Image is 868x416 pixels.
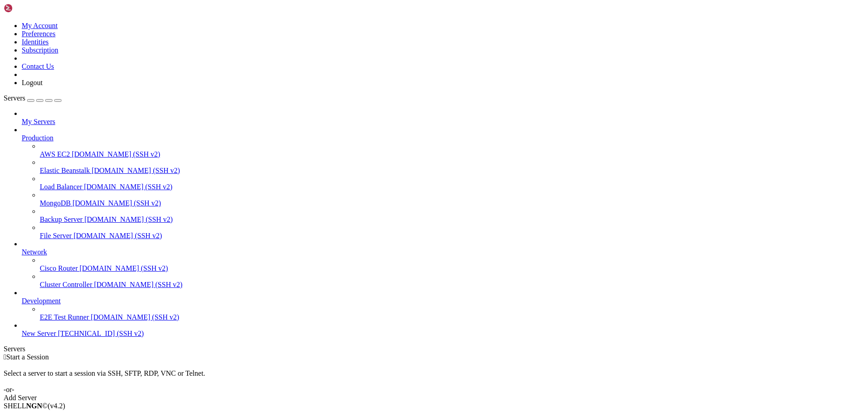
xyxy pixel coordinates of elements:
[74,232,162,239] span: [DOMAIN_NAME] (SSH v2)
[22,248,864,256] a: Network
[4,402,65,410] span: SHELL ©
[4,345,864,353] div: Servers
[22,134,864,142] a: Production
[40,232,864,240] a: File Server [DOMAIN_NAME] (SSH v2)
[22,321,864,338] li: New Server [TECHNICAL_ID] (SSH v2)
[40,199,71,207] span: MongoDB
[22,79,42,86] a: Logout
[22,297,61,305] span: Development
[40,191,864,207] li: MongoDB [DOMAIN_NAME] (SSH v2)
[40,281,864,289] a: Cluster Controller [DOMAIN_NAME] (SSH v2)
[72,150,160,158] span: [DOMAIN_NAME] (SSH v2)
[48,402,66,410] span: 4.2.0
[22,110,864,126] li: My Servers
[80,264,168,272] span: [DOMAIN_NAME] (SSH v2)
[22,30,56,38] a: Preferences
[4,94,61,102] a: Servers
[26,402,42,410] b: NGN
[40,313,89,321] span: E2E Test Runner
[40,264,864,273] a: Cisco Router [DOMAIN_NAME] (SSH v2)
[40,281,92,288] span: Cluster Controller
[22,289,864,321] li: Development
[4,4,56,13] img: Shellngn
[84,183,173,191] span: [DOMAIN_NAME] (SSH v2)
[40,232,72,239] span: File Server
[22,126,864,240] li: Production
[40,264,78,272] span: Cisco Router
[94,281,183,288] span: [DOMAIN_NAME] (SSH v2)
[22,46,58,54] a: Subscription
[40,224,864,240] li: File Server [DOMAIN_NAME] (SSH v2)
[72,199,161,207] span: [DOMAIN_NAME] (SSH v2)
[85,215,173,223] span: [DOMAIN_NAME] (SSH v2)
[4,394,864,402] div: Add Server
[22,330,56,337] span: New Server
[40,305,864,321] li: E2E Test Runner [DOMAIN_NAME] (SSH v2)
[40,256,864,273] li: Cisco Router [DOMAIN_NAME] (SSH v2)
[22,297,864,305] a: Development
[22,38,49,46] a: Identities
[22,22,58,29] a: My Account
[40,183,82,191] span: Load Balancer
[22,118,864,126] a: My Servers
[22,248,47,256] span: Network
[40,183,864,191] a: Load Balancer [DOMAIN_NAME] (SSH v2)
[40,142,864,158] li: AWS EC2 [DOMAIN_NAME] (SSH v2)
[22,118,55,125] span: My Servers
[40,150,70,158] span: AWS EC2
[40,215,83,223] span: Backup Server
[6,353,49,361] span: Start a Session
[40,199,864,207] a: MongoDB [DOMAIN_NAME] (SSH v2)
[22,240,864,289] li: Network
[58,330,144,337] span: [TECHNICAL_ID] (SSH v2)
[40,150,864,158] a: AWS EC2 [DOMAIN_NAME] (SSH v2)
[4,94,25,102] span: Servers
[4,353,6,361] span: 
[40,313,864,321] a: E2E Test Runner [DOMAIN_NAME] (SSH v2)
[40,167,90,174] span: Elastic Beanstalk
[40,215,864,224] a: Backup Server [DOMAIN_NAME] (SSH v2)
[22,134,53,142] span: Production
[40,158,864,175] li: Elastic Beanstalk [DOMAIN_NAME] (SSH v2)
[40,273,864,289] li: Cluster Controller [DOMAIN_NAME] (SSH v2)
[22,330,864,338] a: New Server [TECHNICAL_ID] (SSH v2)
[40,175,864,191] li: Load Balancer [DOMAIN_NAME] (SSH v2)
[22,62,54,70] a: Contact Us
[40,207,864,224] li: Backup Server [DOMAIN_NAME] (SSH v2)
[4,361,864,394] div: Select a server to start a session via SSH, SFTP, RDP, VNC or Telnet. -or-
[92,167,180,174] span: [DOMAIN_NAME] (SSH v2)
[40,167,864,175] a: Elastic Beanstalk [DOMAIN_NAME] (SSH v2)
[91,313,179,321] span: [DOMAIN_NAME] (SSH v2)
